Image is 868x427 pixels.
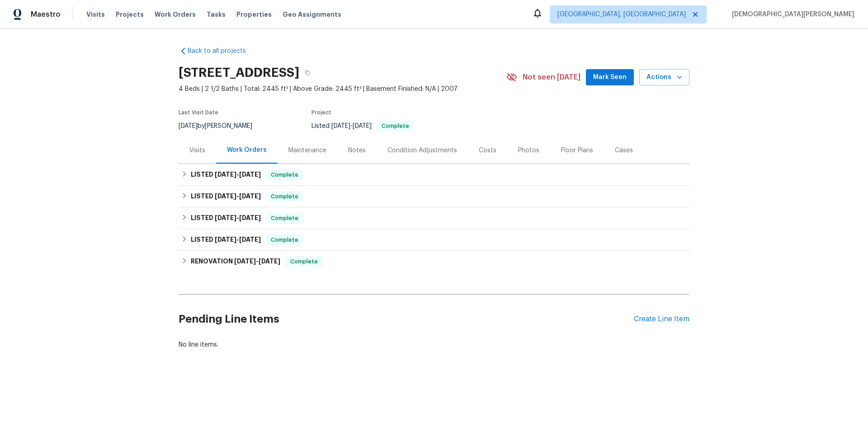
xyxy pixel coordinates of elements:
span: [DEMOGRAPHIC_DATA][PERSON_NAME] [728,10,854,19]
span: [DATE] [239,215,261,221]
span: [DATE] [239,171,261,178]
div: No line items. [179,340,689,349]
div: LISTED [DATE]-[DATE]Complete [179,207,689,229]
span: [DATE] [215,236,236,243]
span: Geo Assignments [283,10,341,19]
span: [GEOGRAPHIC_DATA], [GEOGRAPHIC_DATA] [557,10,686,19]
h6: LISTED [191,169,261,180]
h6: LISTED [191,191,261,202]
span: [DATE] [215,171,236,178]
span: Actions [646,72,682,83]
h6: LISTED [191,213,261,224]
h6: LISTED [191,235,261,245]
span: Project [311,110,331,115]
span: Maestro [31,10,61,19]
h2: [STREET_ADDRESS] [179,68,299,77]
span: [DATE] [239,193,261,199]
span: Tasks [207,11,226,18]
div: Notes [348,146,366,155]
span: Complete [378,123,413,129]
span: - [331,123,372,129]
div: Floor Plans [561,146,593,155]
div: by [PERSON_NAME] [179,121,263,131]
span: [DATE] [239,236,261,243]
span: - [215,171,261,178]
span: [DATE] [259,258,280,264]
span: Complete [267,192,302,201]
span: Complete [267,235,302,244]
span: Complete [287,257,321,266]
div: Condition Adjustments [387,146,457,155]
span: - [215,215,261,221]
span: Last Visit Date [179,110,218,115]
div: Costs [479,146,496,155]
span: [DATE] [179,123,198,129]
span: - [215,193,261,199]
button: Copy Address [299,65,316,81]
span: [DATE] [331,123,350,129]
div: Create Line Item [634,315,689,324]
span: Complete [267,214,302,223]
span: 4 Beds | 2 1/2 Baths | Total: 2445 ft² | Above Grade: 2445 ft² | Basement Finished: N/A | 2007 [179,84,506,94]
span: Visits [86,10,105,19]
div: LISTED [DATE]-[DATE]Complete [179,229,689,251]
span: [DATE] [215,193,236,199]
div: RENOVATION [DATE]-[DATE]Complete [179,251,689,272]
h2: Pending Line Items [179,298,634,340]
span: - [234,258,280,264]
span: Complete [267,170,302,179]
span: Projects [116,10,144,19]
span: Work Orders [155,10,196,19]
span: Listed [311,123,414,129]
button: Mark Seen [586,69,634,86]
div: LISTED [DATE]-[DATE]Complete [179,186,689,207]
a: Back to all projects [179,47,265,56]
div: Maintenance [288,146,326,155]
span: [DATE] [234,258,256,264]
span: Properties [236,10,272,19]
h6: RENOVATION [191,256,280,267]
span: - [215,236,261,243]
span: [DATE] [353,123,372,129]
span: Not seen [DATE] [523,73,580,82]
button: Actions [639,69,689,86]
span: [DATE] [215,215,236,221]
div: Visits [189,146,205,155]
div: LISTED [DATE]-[DATE]Complete [179,164,689,186]
span: Mark Seen [593,72,627,83]
div: Cases [615,146,633,155]
div: Photos [518,146,539,155]
div: Work Orders [227,145,267,155]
